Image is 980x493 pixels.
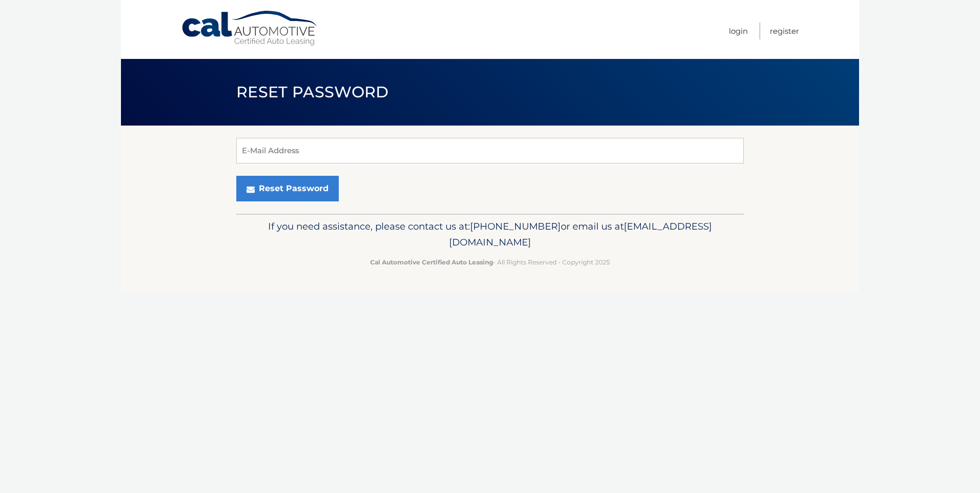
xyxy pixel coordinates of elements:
[181,10,319,47] a: Cal Automotive
[370,258,493,266] strong: Cal Automotive Certified Auto Leasing
[770,23,799,39] a: Register
[470,220,561,232] span: [PHONE_NUMBER]
[236,138,744,163] input: E-Mail Address
[236,176,339,201] button: Reset Password
[236,83,389,101] span: Reset Password
[243,218,737,251] p: If you need assistance, please contact us at: or email us at
[729,23,748,39] a: Login
[243,257,737,268] p: - All Rights Reserved - Copyright 2025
